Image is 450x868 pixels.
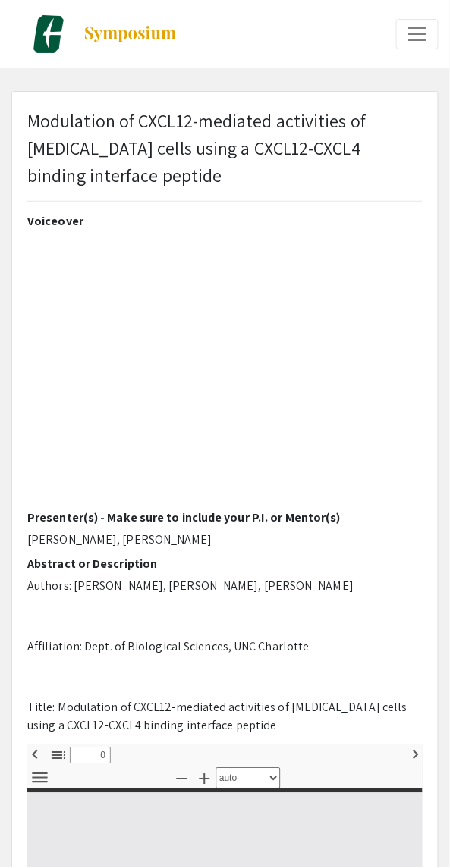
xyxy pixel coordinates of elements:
[27,557,423,572] h2: Abstract or Description
[191,767,217,789] button: Zoom In
[403,743,429,765] button: Next Page
[27,767,52,789] button: Tools
[27,107,423,189] p: Modulation of CXCL12-mediated activities of [MEDICAL_DATA] cells using a CXCL12-CXCL4 binding int...
[27,531,423,550] p: [PERSON_NAME], [PERSON_NAME]
[70,747,111,764] input: Page
[22,743,48,765] button: Previous Page
[216,768,280,789] select: Zoom
[168,767,194,789] button: Zoom Out
[27,638,423,656] p: Affiliation: Dept. of Biological Sciences, UNC Charlotte
[83,25,178,43] img: Symposium by ForagerOne
[27,699,423,735] p: Title: Modulation of CXCL12-mediated activities of [MEDICAL_DATA] cells using a CXCL12-CXCL4 bind...
[11,15,178,53] a: Charlotte Biomedical Sciences Symposium 2025
[27,578,423,596] p: Authors: [PERSON_NAME], [PERSON_NAME], [PERSON_NAME]
[30,15,68,53] img: Charlotte Biomedical Sciences Symposium 2025
[27,234,423,511] iframe: YouTube video player
[27,214,423,228] h2: Voiceover
[46,744,71,766] button: Toggle Sidebar
[396,19,439,49] button: Expand or Collapse Menu
[27,511,423,525] h2: Presenter(s) - Make sure to include your P.I. or Mentor(s)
